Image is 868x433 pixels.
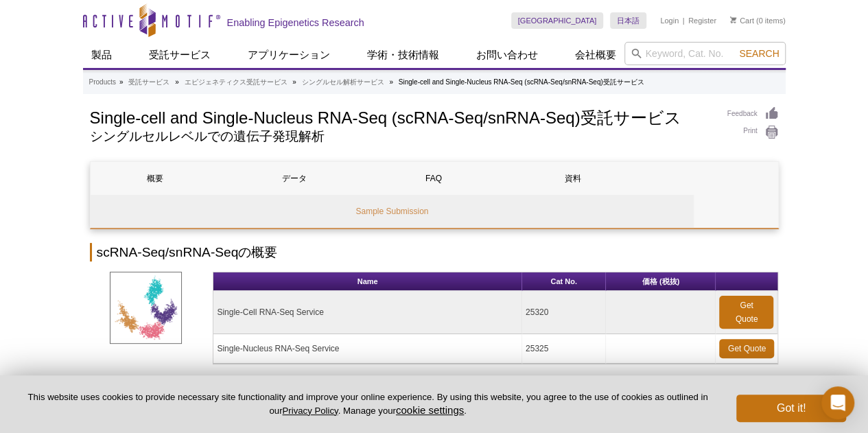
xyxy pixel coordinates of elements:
[522,272,606,291] th: Cat No.
[90,106,714,127] h1: Single-cell and Single-Nucleus RNA-Seq (scRNA-Seq/snRNA-Seq)受託サービス
[727,106,779,121] a: Feedback
[606,272,716,291] th: 価格 (税抜)
[624,42,786,65] input: Keyword, Cat. No.
[90,243,779,261] h2: scRNA-Seq/snRNA-Seqの概要
[683,12,685,29] li: |
[90,130,714,143] h2: シングルセルレベルでの遺伝子発現解析
[727,125,779,140] a: Print
[610,12,646,29] a: 日本語
[660,16,679,25] a: Login
[213,291,522,334] td: Single-Cell RNA-Seq Service
[369,162,498,195] a: FAQ
[735,47,783,60] button: Search
[141,42,219,68] a: 受託サービス
[292,78,296,86] li: »
[522,291,606,334] td: 25320
[736,395,846,422] button: Got it!
[213,272,522,291] th: Name
[511,12,604,29] a: [GEOGRAPHIC_DATA]
[89,76,116,89] a: Products
[522,334,606,364] td: 25325
[719,296,773,329] a: Get Quote
[184,76,287,89] a: エピジェネティクス受託サービス
[821,386,854,419] div: Open Intercom Messenger
[719,339,774,358] a: Get Quote
[282,406,338,416] a: Privacy Policy
[302,76,384,89] a: シングルセル解析サービス
[389,78,393,86] li: »
[688,16,716,25] a: Register
[227,16,364,29] h2: Enabling Epigenetics Research
[128,76,169,89] a: 受託サービス
[110,272,182,344] img: scRNA-Seq Service
[230,162,359,195] a: データ
[730,16,754,25] a: Cart
[175,78,179,86] li: »
[213,334,522,364] td: Single-Nucleus RNA-Seq Service
[730,16,736,23] img: Your Cart
[359,42,447,68] a: 学術・技術情報
[83,42,120,68] a: 製品
[22,391,714,417] p: This website uses cookies to provide necessary site functionality and improve your online experie...
[567,42,624,68] a: 会社概要
[119,78,124,86] li: »
[399,78,644,86] li: Single-cell and Single-Nucleus RNA-Seq (scRNA-Seq/snRNA-Seq)受託サービス
[396,404,464,416] button: cookie settings
[508,162,637,195] a: 資料
[730,12,786,29] li: (0 items)
[468,42,546,68] a: お問い合わせ
[91,162,220,195] a: 概要
[239,42,338,68] a: アプリケーション
[739,48,779,59] span: Search
[91,195,694,228] a: Sample Submission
